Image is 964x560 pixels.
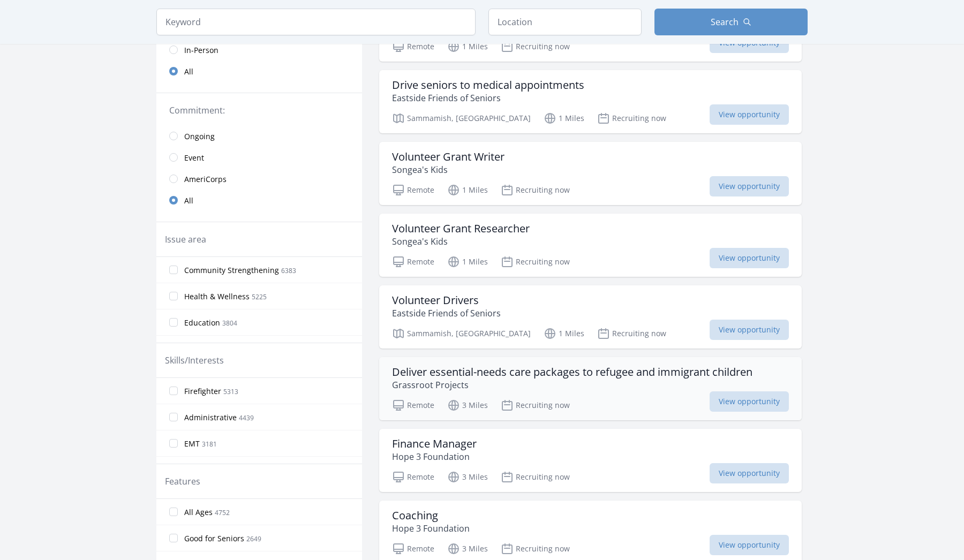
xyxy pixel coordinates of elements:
[184,317,220,328] span: Education
[501,184,570,196] p: Recruiting now
[392,222,530,235] h3: Volunteer Grant Researcher
[184,66,193,77] span: All
[184,195,193,206] span: All
[501,399,570,412] p: Recruiting now
[392,307,501,320] p: Eastside Friends of Seniors
[544,327,584,340] p: 1 Miles
[223,387,238,396] span: 5313
[501,40,570,53] p: Recruiting now
[392,366,752,379] h3: Deliver essential-needs care packages to refugee and immigrant children
[392,450,477,463] p: Hope 3 Foundation
[711,16,739,28] span: Search
[710,176,789,196] span: View opportunity
[156,39,362,60] a: In-Person
[165,475,200,488] legend: Features
[392,379,752,391] p: Grassroot Projects
[392,471,434,483] p: Remote
[501,471,570,483] p: Recruiting now
[184,386,221,397] span: Firefighter
[392,150,504,163] h3: Volunteer Grant Writer
[392,522,470,535] p: Hope 3 Foundation
[379,357,802,420] a: Deliver essential-needs care packages to refugee and immigrant children Grassroot Projects Remote...
[710,535,789,555] span: View opportunity
[710,104,789,125] span: View opportunity
[710,391,789,412] span: View opportunity
[169,318,178,327] input: Education 3804
[710,320,789,340] span: View opportunity
[392,509,470,522] h3: Coaching
[654,9,808,35] button: Search
[379,214,802,277] a: Volunteer Grant Researcher Songea's Kids Remote 1 Miles Recruiting now View opportunity
[184,438,200,449] span: EMT
[169,387,178,395] input: Firefighter 5313
[252,292,267,301] span: 5225
[156,9,476,35] input: Keyword
[447,399,488,412] p: 3 Miles
[447,40,488,53] p: 1 Miles
[184,45,219,56] span: In-Person
[447,542,488,555] p: 3 Miles
[488,9,642,35] input: Location
[392,255,434,268] p: Remote
[169,413,178,421] input: Administrative 4439
[165,233,206,246] legend: Issue area
[156,190,362,211] a: All
[544,112,584,125] p: 1 Miles
[392,112,531,125] p: Sammamish, [GEOGRAPHIC_DATA]
[392,40,434,53] p: Remote
[169,266,178,274] input: Community Strengthening 6383
[169,439,178,448] input: EMT 3181
[392,92,584,104] p: Eastside Friends of Seniors
[392,163,504,176] p: Songea's Kids
[392,399,434,412] p: Remote
[447,184,488,196] p: 1 Miles
[239,413,254,422] span: 4439
[379,429,802,492] a: Finance Manager Hope 3 Foundation Remote 3 Miles Recruiting now View opportunity
[281,266,296,275] span: 6383
[184,507,213,518] span: All Ages
[184,131,215,142] span: Ongoing
[246,534,261,543] span: 2649
[169,292,178,300] input: Health & Wellness 5225
[597,327,666,340] p: Recruiting now
[184,174,227,185] span: AmeriCorps
[379,285,802,349] a: Volunteer Drivers Eastside Friends of Seniors Sammamish, [GEOGRAPHIC_DATA] 1 Miles Recruiting now...
[392,184,434,196] p: Remote
[184,291,250,302] span: Health & Wellness
[202,440,217,449] span: 3181
[184,265,279,276] span: Community Strengthening
[156,147,362,168] a: Event
[501,255,570,268] p: Recruiting now
[184,153,204,163] span: Event
[392,542,434,555] p: Remote
[156,125,362,147] a: Ongoing
[222,319,237,328] span: 3804
[392,235,530,248] p: Songea's Kids
[392,79,584,92] h3: Drive seniors to medical appointments
[215,508,230,517] span: 4752
[447,255,488,268] p: 1 Miles
[392,327,531,340] p: Sammamish, [GEOGRAPHIC_DATA]
[156,168,362,190] a: AmeriCorps
[379,70,802,133] a: Drive seniors to medical appointments Eastside Friends of Seniors Sammamish, [GEOGRAPHIC_DATA] 1 ...
[392,437,477,450] h3: Finance Manager
[184,412,237,423] span: Administrative
[710,463,789,483] span: View opportunity
[710,248,789,268] span: View opportunity
[169,508,178,516] input: All Ages 4752
[156,60,362,82] a: All
[379,142,802,205] a: Volunteer Grant Writer Songea's Kids Remote 1 Miles Recruiting now View opportunity
[165,354,224,367] legend: Skills/Interests
[169,104,349,117] legend: Commitment:
[501,542,570,555] p: Recruiting now
[392,294,501,307] h3: Volunteer Drivers
[169,534,178,542] input: Good for Seniors 2649
[184,533,244,544] span: Good for Seniors
[447,471,488,483] p: 3 Miles
[597,112,666,125] p: Recruiting now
